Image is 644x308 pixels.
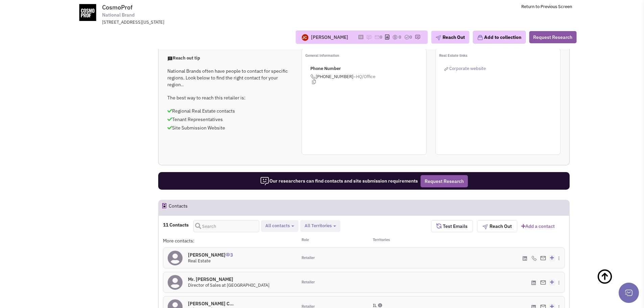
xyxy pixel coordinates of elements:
[163,222,189,228] h4: 11 Contacts
[540,280,546,285] img: Email%20Icon.png
[473,31,526,44] button: Add to collection
[529,31,576,43] button: Request Research
[302,255,315,261] span: Retailer
[163,237,297,244] div: More contacts:
[167,94,292,101] p: The best way to reach this retailer is:
[310,66,426,72] p: Phone Number
[225,247,233,258] span: 3
[188,301,234,307] h4: [PERSON_NAME] C...
[435,35,441,41] img: plane.png
[353,74,375,79] span: –HQ/Office
[167,68,292,88] p: National Brands often have people to contact for specific regions. Look below to find the right c...
[364,237,431,244] div: Territories
[431,31,469,44] button: Reach Out
[102,11,135,19] span: National Brand
[311,34,348,41] div: [PERSON_NAME]
[415,34,420,40] img: research-icon.png
[404,34,409,40] img: TaskCount.png
[431,220,473,232] button: Test Emails
[392,34,398,40] img: icon-dealamount.png
[449,66,486,71] span: Corporate website
[374,34,380,40] img: icon-email-active-16.png
[477,220,517,232] button: Reach Out
[102,19,279,26] div: [STREET_ADDRESS][US_STATE]
[521,223,555,230] a: Add a contact
[442,223,468,229] span: Test Emails
[310,74,426,85] span: [PHONE_NUMBER]
[540,256,546,260] img: Email%20Icon.png
[169,200,188,215] h2: Contacts
[167,124,292,131] p: Site Submission Website
[188,258,211,264] span: Real Estate
[531,256,537,261] img: icon-phone.png
[521,4,572,9] a: Return to Previous Screen
[167,108,292,114] p: Regional Real Estate contacts
[444,66,486,71] a: Corporate website
[193,220,259,232] input: Search
[305,52,426,59] p: General information
[310,74,316,79] img: icon-phone.png
[380,34,382,40] span: 0
[102,3,133,11] span: CosmoProf
[302,280,315,285] span: Retailer
[444,67,448,71] img: reachlinkicon.png
[265,223,290,229] span: All contacts
[305,223,332,229] span: All Territories
[439,52,560,59] p: Real Estate links
[303,222,338,230] button: All Territories
[477,34,483,41] img: icon-collection-lavender.png
[188,276,269,282] h4: Mr. [PERSON_NAME]
[366,34,372,40] img: icon-note.png
[263,222,296,230] button: All contacts
[260,176,269,186] img: icon-researcher-20.png
[597,262,630,306] a: Back To Top
[482,224,488,230] img: plane.png
[399,34,401,40] span: 0
[421,175,468,187] button: Request Research
[167,116,292,123] p: Tenant Representatives
[409,34,412,40] span: 0
[225,253,230,256] img: icon-UserInteraction.png
[260,178,418,184] span: Our researchers can find contacts and site submission requirements
[188,282,269,288] span: Director of Sales at [GEOGRAPHIC_DATA]
[167,55,200,61] span: Reach out tip
[188,252,233,258] h4: [PERSON_NAME]
[297,237,364,244] div: Role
